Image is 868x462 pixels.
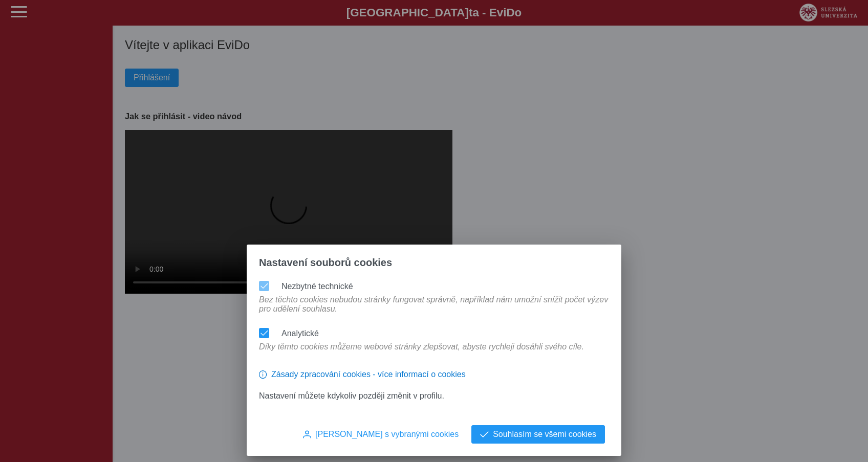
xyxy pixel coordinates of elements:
[281,329,319,338] label: Analytické
[255,342,588,362] div: Díky těmto cookies můžeme webové stránky zlepšovat, abyste rychleji dosáhli svého cíle.
[281,282,353,291] label: Nezbytné technické
[315,430,459,439] span: [PERSON_NAME] s vybranými cookies
[259,374,466,383] a: Zásady zpracování cookies - více informací o cookies
[255,295,613,324] div: Bez těchto cookies nebudou stránky fungovat správně, například nám umožní snížit počet výzev pro ...
[471,425,605,444] button: Souhlasím se všemi cookies
[259,366,466,383] button: Zásady zpracování cookies - více informací o cookies
[294,425,467,444] button: [PERSON_NAME] s vybranými cookies
[271,370,466,379] span: Zásady zpracování cookies - více informací o cookies
[493,430,596,439] span: Souhlasím se všemi cookies
[259,391,609,401] p: Nastavení můžete kdykoliv později změnit v profilu.
[259,257,392,269] span: Nastavení souborů cookies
